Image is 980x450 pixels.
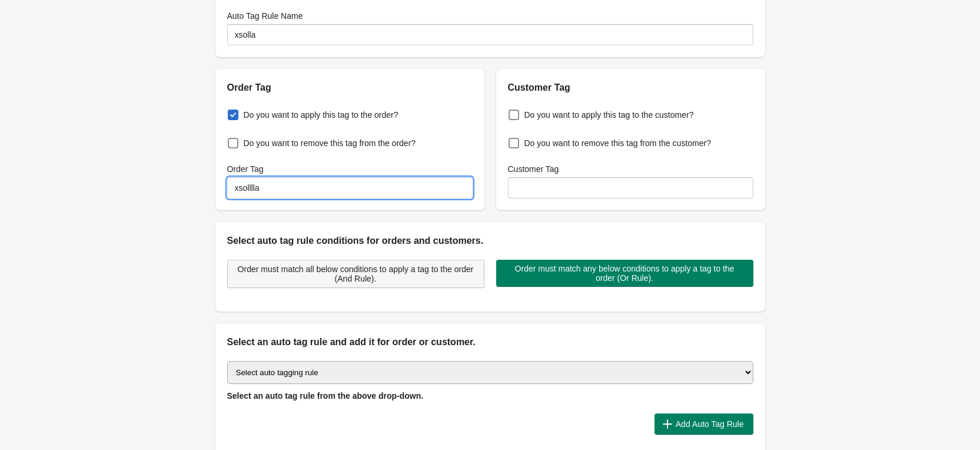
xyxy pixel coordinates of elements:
label: Auto Tag Rule Name [227,10,303,22]
h2: Select an auto tag rule and add it for order or customer. [227,335,753,349]
button: Order must match all below conditions to apply a tag to the order (And Rule). [227,260,484,288]
button: Order must match any below conditions to apply a tag to the order (Or Rule). [496,260,753,287]
span: Do you want to remove this tag from the order? [244,137,416,149]
span: Order must match any below conditions to apply a tag to the order (Or Rule). [506,264,744,283]
button: Add Auto Tag Rule [655,413,753,435]
span: Select an auto tag rule from the above drop-down. [227,391,424,401]
span: Do you want to apply this tag to the order? [244,109,398,121]
h2: Select auto tag rule conditions for orders and customers. [227,234,753,248]
label: Order Tag [227,163,264,175]
span: Do you want to remove this tag from the customer? [524,137,711,149]
h2: Order Tag [227,81,473,95]
span: Order must match all below conditions to apply a tag to the order (And Rule). [237,264,474,283]
label: Customer Tag [508,163,559,175]
span: Do you want to apply this tag to the customer? [524,109,694,121]
span: Add Auto Tag Rule [676,419,744,429]
h2: Customer Tag [508,81,753,95]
